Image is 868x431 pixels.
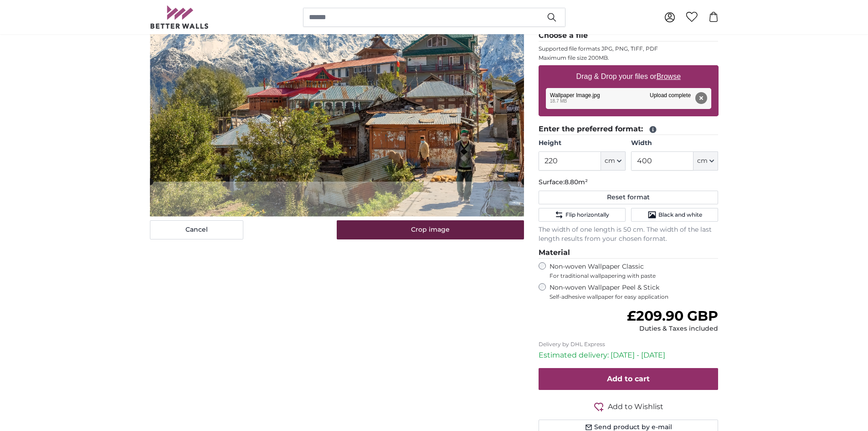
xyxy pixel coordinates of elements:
[539,139,626,148] label: Height
[539,368,719,390] button: Add to cart
[150,5,209,29] img: Betterwalls
[550,262,719,280] label: Non-woven Wallpaper Classic
[539,45,719,52] p: Supported file formats JPG, PNG, TIFF, PDF
[539,401,719,412] button: Add to Wishlist
[539,54,719,62] p: Maximum file size 200MB.
[601,151,626,171] button: cm
[539,124,719,135] legend: Enter the preferred format:
[693,151,718,171] button: cm
[565,211,609,218] span: Flip horizontally
[539,30,719,42] legend: Choose a file
[539,341,719,348] p: Delivery by DHL Express
[605,156,615,166] span: cm
[550,272,719,280] span: For traditional wallpapering with paste
[539,350,719,361] p: Estimated delivery: [DATE] - [DATE]
[697,156,708,166] span: cm
[572,68,684,86] label: Drag & Drop your files or
[539,225,719,244] p: The width of one length is 50 cm. The width of the last length results from your chosen format.
[607,374,650,383] span: Add to cart
[550,293,719,301] span: Self-adhesive wallpaper for easy application
[631,208,718,222] button: Black and white
[627,324,718,333] div: Duties & Taxes included
[539,178,719,187] p: Surface:
[565,178,588,186] span: 8.80m²
[608,401,663,412] span: Add to Wishlist
[150,220,243,239] button: Cancel
[627,307,718,324] span: £209.90 GBP
[657,73,681,80] u: Browse
[539,247,719,259] legend: Material
[631,139,718,148] label: Width
[539,208,626,222] button: Flip horizontally
[550,283,719,301] label: Non-woven Wallpaper Peel & Stick
[658,211,702,218] span: Black and white
[539,191,719,204] button: Reset format
[337,220,524,239] button: Crop image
